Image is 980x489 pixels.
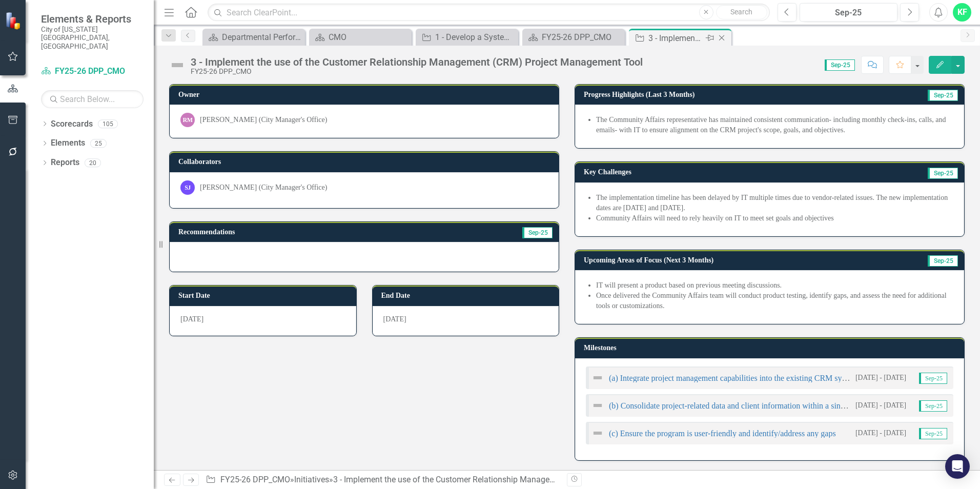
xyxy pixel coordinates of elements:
[381,292,554,299] h3: End Date
[584,344,959,352] h3: Milestones
[294,475,329,484] a: Initiatives
[525,31,622,44] a: FY25-26 DPP_CMO
[205,31,302,44] a: Departmental Performance Plans - 3 Columns
[178,91,554,98] h3: Owner
[208,4,770,22] input: Search ClearPoint...
[928,168,958,179] span: Sep-25
[41,13,144,25] span: Elements & Reports
[329,31,409,44] div: CMO
[178,292,351,299] h3: Start Date
[855,400,906,410] small: [DATE] - [DATE]
[945,454,970,479] div: Open Intercom Messenger
[584,91,876,98] h3: Progress Highlights (Last 3 Months)
[178,158,554,166] h3: Collaborators
[648,32,703,45] div: 3 - Implement the use of the Customer Relationship Management (CRM) Project Management Tool
[191,56,643,68] div: 3 - Implement the use of the Customer Relationship Management (CRM) Project Management Tool
[542,31,622,44] div: FY25-26 DPP_CMO
[312,31,409,44] a: CMO
[596,193,953,213] li: The implementation timeline has been delayed by IT multiple times due to vendor-related issues. T...
[596,280,953,291] li: IT will present a product based on previous meeting discussions.
[522,227,553,238] span: Sep-25
[180,180,195,195] div: SJ
[803,7,894,19] div: Sep-25
[591,427,604,439] img: Not Defined
[41,66,144,77] a: FY25-26 DPP_CMO
[200,182,327,193] div: [PERSON_NAME] (City Manager's Office)
[169,57,186,73] img: Not Defined
[609,374,939,382] a: (a) Integrate project management capabilities into the existing CRM system to streamline workflows
[584,256,886,264] h3: Upcoming Areas of Focus (Next 3 Months)
[825,59,855,71] span: Sep-25
[919,373,947,384] span: Sep-25
[85,158,101,167] div: 20
[435,31,516,44] div: 1 - Develop a System for the Independent Citizen Review Board (ICRB) Case Tracking and VBPD Inter...
[51,118,93,130] a: Scorecards
[383,315,406,323] span: [DATE]
[591,399,604,412] img: Not Defined
[51,137,85,149] a: Elements
[596,291,953,311] li: Once delivered the Community Affairs team will conduct product testing, identify gaps, and assess...
[928,255,958,267] span: Sep-25
[222,31,302,44] div: Departmental Performance Plans - 3 Columns
[41,90,144,108] input: Search Below...
[4,11,24,30] img: ClearPoint Strategy
[855,428,906,438] small: [DATE] - [DATE]
[596,115,953,135] li: The Community Affairs representative has maintained consistent communication- including monthly c...
[220,475,290,484] a: FY25-26 DPP_CMO
[200,115,327,125] div: [PERSON_NAME] (City Manager's Office)
[928,90,958,101] span: Sep-25
[180,315,203,323] span: [DATE]
[41,25,144,50] small: City of [US_STATE][GEOGRAPHIC_DATA], [GEOGRAPHIC_DATA]
[800,3,897,22] button: Sep-25
[596,213,953,223] li: Community Affairs will need to rely heavily on IT to meet set goals and objectives
[855,373,906,382] small: [DATE] - [DATE]
[180,113,195,127] div: RM
[919,400,947,412] span: Sep-25
[418,31,516,44] a: 1 - Develop a System for the Independent Citizen Review Board (ICRB) Case Tracking and VBPD Inter...
[716,5,767,19] button: Search
[591,372,604,384] img: Not Defined
[953,3,971,22] button: KF
[919,428,947,439] span: Sep-25
[90,139,107,148] div: 25
[178,228,420,236] h3: Recommendations
[584,168,810,176] h3: Key Challenges
[730,8,752,16] span: Search
[609,429,836,438] a: (c) Ensure the program is user-friendly and identify/address any gaps
[206,474,559,486] div: » »
[333,475,688,484] div: 3 - Implement the use of the Customer Relationship Management (CRM) Project Management Tool
[191,68,643,75] div: FY25-26 DPP_CMO
[51,157,79,169] a: Reports
[98,119,118,128] div: 105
